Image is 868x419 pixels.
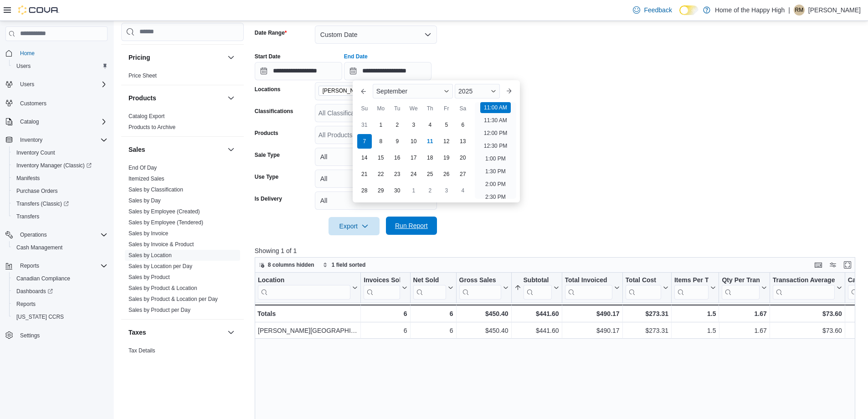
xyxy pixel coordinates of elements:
span: Settings [20,332,40,339]
a: Inventory Manager (Classic) [9,159,111,172]
button: Export [329,217,380,235]
div: day-1 [374,118,388,132]
div: day-6 [456,118,470,132]
div: day-17 [406,150,421,165]
span: Home [16,47,108,59]
label: Locations [255,86,281,93]
div: $441.60 [514,325,559,336]
div: Sales [121,162,244,319]
input: Dark Mode [679,5,699,15]
div: 6 [364,308,407,319]
div: day-4 [423,118,437,132]
a: Products to Archive [128,124,175,130]
a: Sales by Classification [128,186,183,193]
div: $450.40 [459,325,508,336]
div: Pricing [121,70,244,85]
button: Subtotal [514,276,559,300]
button: Total Invoiced [565,276,619,300]
span: [PERSON_NAME][GEOGRAPHIC_DATA] - Fire & Flower [323,86,394,95]
span: 1 field sorted [332,261,366,269]
span: Sales by Employee (Tendered) [128,219,203,226]
span: Sales by Product per Day [128,306,190,314]
span: Export [334,217,374,235]
span: Sales by Location per Day [128,263,192,270]
button: Manifests [9,172,111,185]
div: $441.60 [514,308,559,319]
span: Manifests [16,175,40,182]
a: Sales by Invoice [128,230,168,237]
span: Operations [20,231,47,238]
p: Showing 1 of 1 [255,246,862,255]
button: Run Report [386,217,437,235]
a: Customers [16,98,50,109]
span: Manifests [13,173,108,184]
a: Purchase Orders [13,186,62,197]
div: day-12 [439,134,454,149]
button: Inventory [16,134,46,145]
div: $73.60 [773,308,842,319]
button: Sales [226,144,236,155]
a: Dashboards [13,286,56,297]
span: Inventory [16,134,108,145]
a: Tax Details [128,347,155,354]
div: day-29 [374,183,388,198]
span: Canadian Compliance [13,273,108,284]
span: Dashboards [16,288,53,295]
a: End Of Day [128,165,157,171]
span: Settings [16,330,108,341]
div: 1.67 [722,308,766,319]
div: day-15 [374,150,388,165]
span: Dashboards [13,286,108,297]
div: day-27 [456,167,470,181]
div: Total Cost [625,276,661,285]
button: Transaction Average [773,276,842,300]
div: day-23 [390,167,405,181]
button: Custom Date [315,26,437,44]
button: Users [9,60,111,72]
label: Products [255,129,278,137]
div: September, 2025 [356,117,471,199]
span: RM [795,5,804,16]
span: Sales by Location [128,252,172,259]
div: Total Invoiced [565,276,612,285]
button: [US_STATE] CCRS [9,310,111,323]
div: 6 [413,308,453,319]
span: Sales by Employee (Created) [128,208,200,215]
div: day-5 [439,118,454,132]
button: Reports [9,298,111,310]
div: $450.40 [459,308,508,319]
button: 8 columns hidden [255,259,318,270]
h3: Taxes [128,328,146,337]
a: Itemized Sales [128,176,164,182]
a: Sales by Product & Location per Day [128,296,218,302]
li: 1:30 PM [482,166,509,177]
button: Pricing [128,53,224,62]
span: Reports [16,300,36,308]
div: 6 [413,325,453,336]
button: Qty Per Transaction [722,276,766,300]
button: Previous Month [356,84,371,98]
span: [US_STATE] CCRS [16,313,64,321]
button: Inventory Count [9,146,111,159]
li: 1:00 PM [482,153,509,164]
ul: Time [475,102,516,199]
div: day-2 [390,118,405,132]
div: Roberta Mortimer [794,5,805,16]
label: Use Type [255,173,278,181]
span: Feedback [644,5,672,15]
div: day-22 [374,167,388,181]
li: 11:00 AM [480,102,511,113]
a: Sales by Location per Day [128,263,192,269]
span: Cash Management [16,244,62,251]
div: day-18 [423,150,437,165]
button: Pricing [226,52,236,63]
span: Inventory Manager (Classic) [13,160,108,171]
div: day-20 [456,150,470,165]
a: Settings [16,330,43,341]
span: Transfers [13,211,108,222]
span: Sales by Invoice [128,230,168,237]
button: All [315,148,437,166]
div: day-21 [357,167,372,181]
input: Press the down key to open a popover containing a calendar. [255,62,342,80]
span: 2025 [458,88,473,95]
